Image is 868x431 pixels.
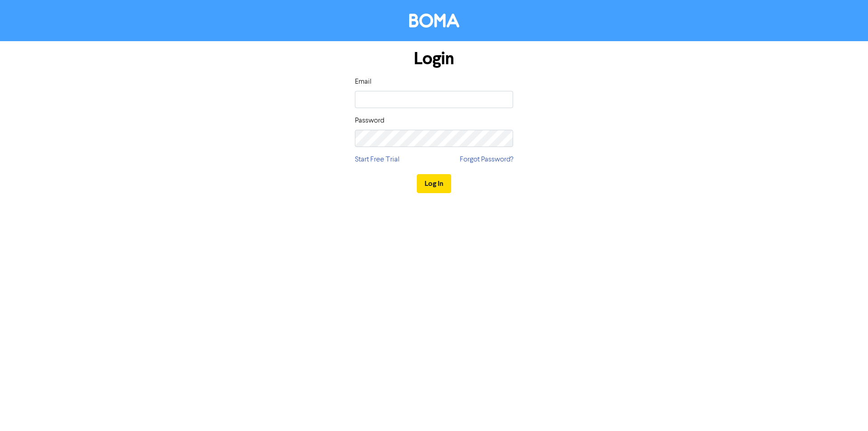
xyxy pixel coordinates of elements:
[409,14,459,28] img: BOMA Logo
[460,154,513,165] a: Forgot Password?
[355,48,513,69] h1: Login
[355,154,400,165] a: Start Free Trial
[355,115,384,126] label: Password
[417,174,451,193] button: Log In
[355,76,372,87] label: Email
